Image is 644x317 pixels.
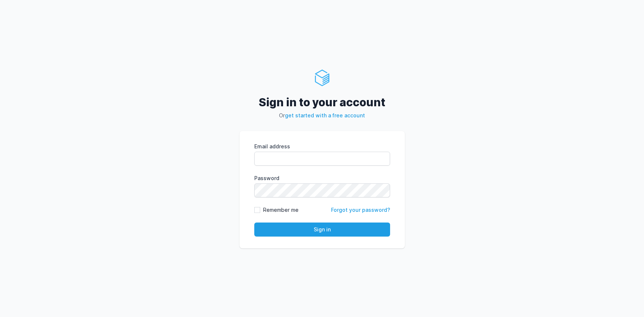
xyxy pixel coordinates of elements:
[331,207,390,213] a: Forgot your password?
[240,112,405,119] p: Or
[254,175,390,182] label: Password
[240,96,405,109] h2: Sign in to your account
[254,223,390,237] button: Sign in
[263,206,299,214] label: Remember me
[285,112,365,118] a: get started with a free account
[254,143,390,150] label: Email address
[313,69,331,87] img: ServerAuth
